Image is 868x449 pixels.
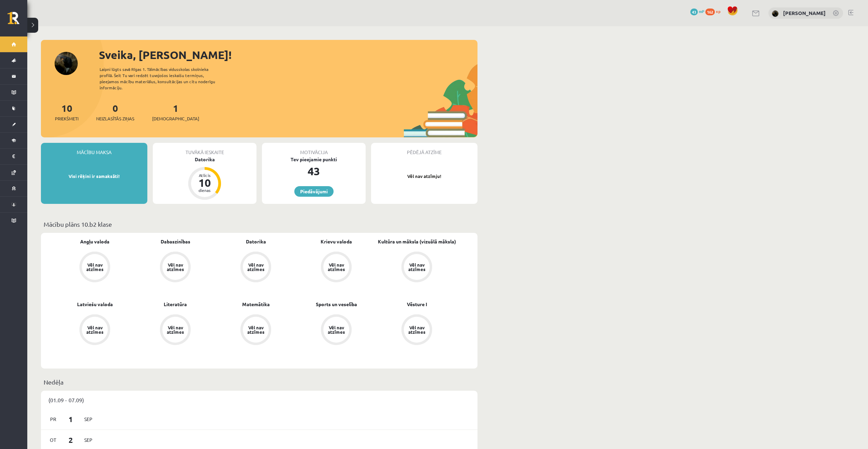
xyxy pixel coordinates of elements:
span: Ot [46,435,60,445]
a: Latviešu valoda [77,301,113,308]
span: 43 [690,9,698,15]
p: Mācību plāns 10.b2 klase [44,220,475,229]
span: Priekšmeti [55,115,78,122]
div: Tuvākā ieskaite [153,143,256,156]
div: Vēl nav atzīmes [166,263,185,271]
span: [DEMOGRAPHIC_DATA] [152,115,199,122]
div: Vēl nav atzīmes [85,325,104,334]
a: Vēl nav atzīmes [135,314,216,346]
div: Motivācija [262,143,366,156]
a: Datorika [246,238,266,245]
div: Vēl nav atzīmes [407,325,426,334]
a: Vēl nav atzīmes [55,252,135,284]
div: 10 [194,177,215,188]
span: Sep [81,414,95,424]
div: Vēl nav atzīmes [327,325,346,334]
div: Laipni lūgts savā Rīgas 1. Tālmācības vidusskolas skolnieka profilā. Šeit Tu vari redzēt tuvojošo... [100,66,227,91]
div: Vēl nav atzīmes [327,263,346,271]
div: Sveika, [PERSON_NAME]! [99,47,477,63]
a: Vēl nav atzīmes [216,314,296,346]
a: Datorika Atlicis 10 dienas [153,156,256,201]
span: Pr [46,414,60,424]
span: xp [716,9,720,14]
a: Krievu valoda [321,238,352,245]
a: Rīgas 1. Tālmācības vidusskola [8,12,27,29]
div: 43 [262,163,366,179]
p: Visi rēķini ir samaksāti! [44,173,144,180]
div: Mācību maksa [41,143,147,156]
div: dienas [194,188,215,192]
div: Vēl nav atzīmes [246,263,265,271]
a: Sports un veselība [316,301,357,308]
a: Dabaszinības [161,238,190,245]
a: Vēl nav atzīmes [55,314,135,346]
div: Vēl nav atzīmes [166,325,185,334]
a: 0Neizlasītās ziņas [96,102,134,122]
a: Vēl nav atzīmes [296,252,377,284]
div: Atlicis [194,173,215,177]
span: 162 [705,9,715,15]
a: Vēl nav atzīmes [377,252,457,284]
a: Vēl nav atzīmes [296,314,377,346]
span: Sep [81,435,95,445]
a: Literatūra [164,301,187,308]
a: Vēl nav atzīmes [377,314,457,346]
a: Vēsture I [407,301,427,308]
a: Piedāvājumi [294,186,334,197]
img: Valērija Ņeverovska [772,10,779,17]
span: 1 [60,414,82,425]
div: Pēdējā atzīme [371,143,477,156]
a: Kultūra un māksla (vizuālā māksla) [378,238,456,245]
a: 10Priekšmeti [55,102,78,122]
a: 43 mP [690,9,704,14]
a: Vēl nav atzīmes [216,252,296,284]
div: Vēl nav atzīmes [85,263,104,271]
span: mP [699,9,704,14]
div: (01.09 - 07.09) [41,391,477,409]
a: 162 xp [705,9,724,14]
p: Nedēļa [44,377,475,387]
div: Vēl nav atzīmes [407,263,426,271]
span: 2 [60,434,82,446]
a: [PERSON_NAME] [783,10,826,16]
span: Neizlasītās ziņas [96,115,134,122]
a: 1[DEMOGRAPHIC_DATA] [152,102,199,122]
div: Vēl nav atzīmes [246,325,265,334]
a: Vēl nav atzīmes [135,252,216,284]
a: Angļu valoda [80,238,109,245]
div: Datorika [153,156,256,163]
div: Tev pieejamie punkti [262,156,366,163]
p: Vēl nav atzīmju! [374,173,474,180]
a: Matemātika [242,301,270,308]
